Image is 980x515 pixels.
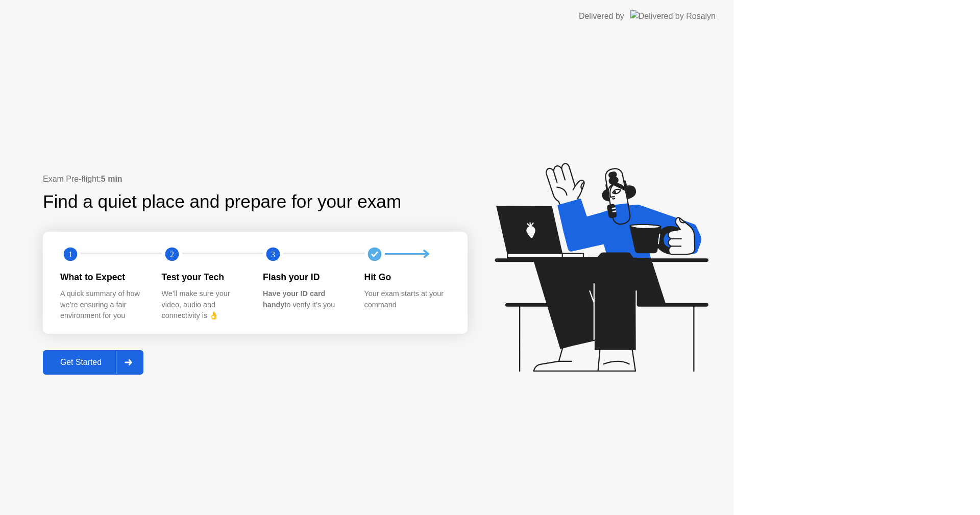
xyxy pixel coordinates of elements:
div: to verify it’s you [263,288,348,310]
div: Delivered by [579,10,624,22]
div: Test your Tech [162,271,247,284]
div: Find a quiet place and prepare for your exam [43,188,403,215]
div: We’ll make sure your video, audio and connectivity is 👌 [162,288,247,322]
div: Exam Pre-flight: [43,173,468,185]
div: A quick summary of how we’re ensuring a fair environment for you [60,288,145,322]
text: 1 [68,249,72,259]
b: 5 min [101,175,122,183]
b: Have your ID card handy [263,289,325,309]
text: 3 [271,249,275,259]
div: Flash your ID [263,271,348,284]
div: Your exam starts at your command [364,288,450,310]
button: Get Started [43,350,143,375]
text: 2 [169,249,174,259]
img: Delivered by Rosalyn [630,10,716,22]
div: What to Expect [60,271,145,284]
div: Hit Go [364,271,450,284]
div: Get Started [46,358,116,367]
